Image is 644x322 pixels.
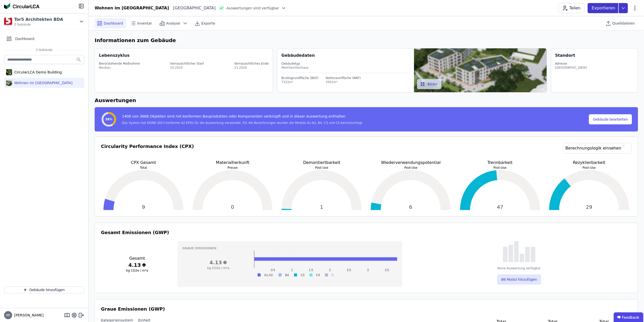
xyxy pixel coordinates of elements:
span: [PERSON_NAME] [12,313,44,318]
p: Preuse [190,166,275,170]
div: CircularLCA Demo Building [12,70,62,75]
p: Demontiertbarkeit [279,160,364,166]
button: B6 Modul hinzufügen [497,274,541,285]
span: Dashboard [15,36,34,41]
div: Das System hat DGNB 2023 konforme A2 EPDs für die Auswertung verwendet. Für die Berechnungen wurd... [122,121,363,125]
p: Post-Use [279,166,364,170]
p: Total [101,166,186,170]
a: Berechnungslogik einsehen [563,143,632,154]
div: Adresse [555,62,587,66]
span: 2 Gebäude [31,48,58,52]
div: Wohnen im [GEOGRAPHIC_DATA] [12,80,72,85]
h3: 4.13 [101,261,173,269]
button: Gebäude bearbeiten [589,114,632,124]
div: [GEOGRAPHIC_DATA] [169,5,216,11]
h6: Auswertungen [95,97,638,104]
h3: 4.13 [182,259,254,266]
span: 38% [105,117,113,121]
div: Standort [555,52,575,59]
div: Lebenszyklus [99,52,130,59]
div: Wohnen im [GEOGRAPHIC_DATA] [95,5,169,11]
button: Bilder [417,79,442,89]
div: 3561m² [326,80,361,84]
span: Quelldateien [612,21,635,26]
h6: Informationen zum Gebäude [95,36,638,44]
span: Exporte [201,21,215,26]
p: Wiederverwendungspotential [368,160,453,166]
img: CircularLCA Demo Building [6,68,12,76]
p: Materialherkunft [190,160,275,166]
div: Gebäudetyp [281,62,410,66]
div: Vorrausichtliches Ende [234,62,269,66]
div: Keine Auswertung verfügbar [497,266,541,270]
button: Gebäude hinzufügen [4,286,84,293]
h3: Graue Emissionen [182,246,398,250]
div: Bevorstehende Maßnahme [99,62,140,66]
button: Teilen [558,3,585,13]
h3: kg CO2e / m²a [182,266,254,270]
div: Nettoraumfläche (NRF) [326,76,361,80]
div: Gebäudedaten [281,52,414,59]
div: 7315m² [281,80,319,84]
p: Post-Use [368,166,453,170]
p: Post-Use [547,166,632,170]
p: Post-Use [458,166,543,170]
h3: kg CO2e / m²a [101,269,173,273]
div: Vorrausichtlicher Start [170,62,204,66]
span: Inventar [137,21,152,26]
p: Exportieren [592,5,616,11]
img: empty-state [503,241,535,262]
h3: Gesamt Emissionen (GWP) [101,229,632,236]
span: 2 Gebäude [14,23,63,27]
div: 10.2024 [170,66,204,70]
div: [GEOGRAPHIC_DATA] [555,66,587,70]
h3: Gesamt [101,255,173,261]
img: Tor5 Architekten BDA [4,17,12,26]
div: Neubau [99,66,140,70]
p: CPX Gesamt [101,160,186,166]
div: Tor5 Architekten BDA [14,16,63,23]
div: 1408 von 3668 Objekten sind mit konformen Bauprodukten oder Komponenten verknüpft und in dieser A... [122,114,363,121]
img: Concular [4,3,39,9]
span: AR [6,314,10,317]
div: 11.2026 [234,66,269,70]
p: Trennbarkeit [458,160,543,166]
img: Wohnen im Fortunapark [6,79,12,87]
p: Rezyklierbarkeit [547,160,632,166]
span: Dashboard [104,21,123,26]
span: Auswertungen sind verfügbar [226,6,279,11]
span: Analyse [166,21,180,26]
div: Bruttogrundfläche (BGF) [281,76,319,80]
h3: Circularity Performance Index (CPX) [101,143,194,160]
h3: Graue Emissionen (GWP) [101,306,632,313]
div: Mehrfamilienhaus [281,66,410,70]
